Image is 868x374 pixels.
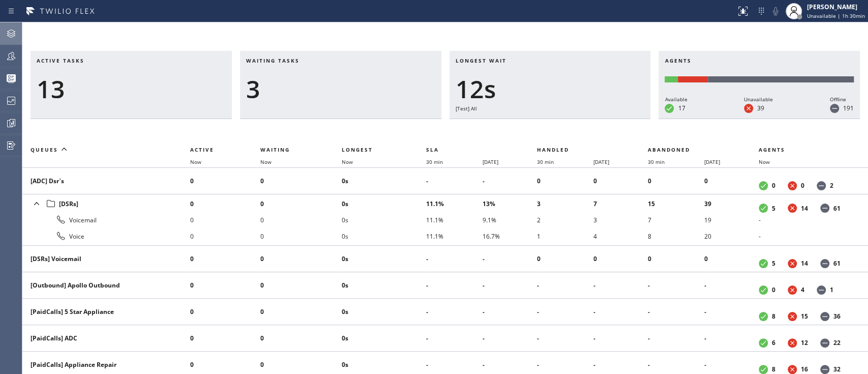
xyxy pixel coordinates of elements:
[260,251,342,267] li: 0
[648,195,704,212] li: 15
[190,158,201,165] span: Now
[537,173,593,189] li: 0
[648,357,704,373] li: -
[260,195,342,212] li: 0
[537,158,554,165] span: 30 min
[342,330,426,347] li: 0s
[537,228,593,244] li: 1
[537,357,593,373] li: -
[260,173,342,189] li: 0
[31,196,182,211] div: [DSRs]
[260,357,342,373] li: 0
[456,57,506,64] span: Longest wait
[772,285,775,294] dd: 0
[342,228,426,244] li: 0s
[817,181,826,190] dt: Offline
[833,365,841,373] dd: 32
[537,330,593,347] li: -
[788,285,797,295] dt: Unavailable
[759,181,768,190] dt: Available
[704,304,759,320] li: -
[704,158,720,165] span: [DATE]
[593,277,648,294] li: -
[593,212,648,228] li: 3
[830,285,833,294] dd: 1
[537,304,593,320] li: -
[537,195,593,212] li: 3
[801,259,808,268] dd: 14
[537,212,593,228] li: 2
[817,285,826,295] dt: Offline
[820,204,829,213] dt: Offline
[426,277,483,294] li: -
[801,338,808,347] dd: 12
[483,357,537,373] li: -
[537,277,593,294] li: -
[704,212,759,228] li: 19
[31,230,182,242] div: Voice
[704,251,759,267] li: 0
[759,259,768,268] dt: Available
[190,357,260,373] li: 0
[426,158,443,165] span: 30 min
[37,57,84,64] span: Active tasks
[31,254,182,263] div: [DSRs] Voicemail
[31,334,182,342] div: [PaidCalls] ADC
[190,330,260,347] li: 0
[426,304,483,320] li: -
[759,228,856,244] li: -
[759,312,768,321] dt: Available
[31,281,182,290] div: [Outbound] Apollo Outbound
[593,357,648,373] li: -
[772,312,775,321] dd: 8
[648,146,690,153] span: Abandoned
[190,277,260,294] li: 0
[648,158,665,165] span: 30 min
[772,259,775,268] dd: 5
[260,277,342,294] li: 0
[788,181,797,190] dt: Unavailable
[342,357,426,373] li: 0s
[788,312,797,321] dt: Unavailable
[456,74,645,104] div: 12s
[426,195,483,212] li: 11.1%
[843,104,854,112] dd: 191
[483,212,537,228] li: 9.1%
[593,251,648,267] li: 0
[483,304,537,320] li: -
[593,228,648,244] li: 4
[678,104,685,112] dd: 17
[260,228,342,244] li: 0
[788,259,797,268] dt: Unavailable
[648,277,704,294] li: -
[426,357,483,373] li: -
[648,228,704,244] li: 8
[665,95,687,104] div: Available
[260,146,290,153] span: Waiting
[833,259,841,268] dd: 61
[665,57,691,64] span: Agents
[426,173,483,189] li: -
[483,228,537,244] li: 16.7%
[788,338,797,348] dt: Unavailable
[190,212,260,228] li: 0
[342,212,426,228] li: 0s
[426,212,483,228] li: 11.1%
[744,104,753,113] dt: Unavailable
[704,173,759,189] li: 0
[456,104,645,113] div: [Test] All
[483,195,537,212] li: 13%
[807,3,865,11] div: [PERSON_NAME]
[801,285,804,294] dd: 4
[801,204,808,213] dd: 14
[483,277,537,294] li: -
[342,158,353,165] span: Now
[801,181,804,190] dd: 0
[820,259,829,268] dt: Offline
[830,181,833,190] dd: 2
[483,158,498,165] span: [DATE]
[31,360,182,369] div: [PaidCalls] Appliance Repair
[593,330,648,347] li: -
[704,277,759,294] li: -
[708,76,854,82] div: Offline: 191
